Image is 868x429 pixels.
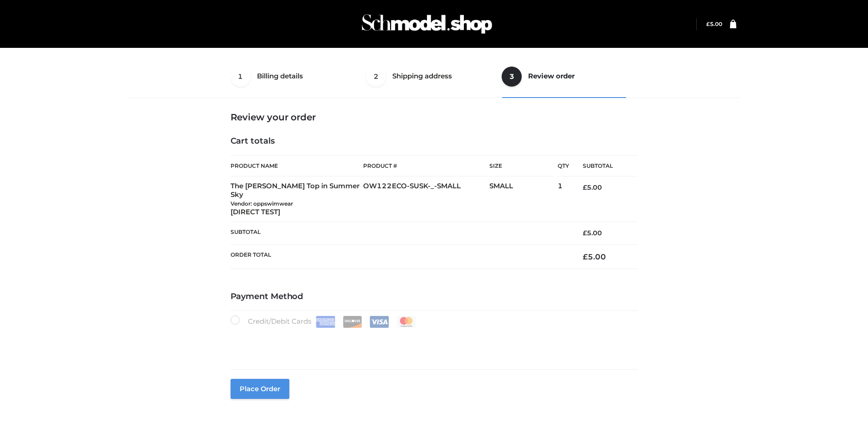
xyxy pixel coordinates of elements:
th: Product # [363,155,489,176]
td: 1 [558,176,569,222]
span: £ [706,21,710,27]
th: Subtotal [231,222,570,244]
h4: Payment Method [231,292,638,302]
h3: Review your order [231,112,638,123]
img: Discover [343,316,362,328]
a: £5.00 [706,21,722,27]
td: The [PERSON_NAME] Top in Summer Sky [DIRECT TEST] [231,176,364,222]
th: Subtotal [569,156,637,176]
bdi: 5.00 [583,229,602,237]
th: Qty [558,155,569,176]
th: Product Name [231,155,364,176]
span: £ [583,183,587,191]
small: Vendor: oppswimwear [231,200,293,207]
img: Mastercard [396,316,416,328]
iframe: Secure payment input frame [229,326,636,359]
label: Credit/Debit Cards [231,315,417,328]
span: £ [583,229,587,237]
bdi: 5.00 [706,21,722,27]
th: Size [489,156,553,176]
img: Schmodel Admin 964 [359,6,495,42]
img: Amex [316,316,335,328]
th: Order Total [231,244,570,269]
button: Place order [231,379,289,399]
bdi: 5.00 [583,252,606,261]
span: £ [583,252,588,261]
h4: Cart totals [231,136,638,146]
img: Visa [370,316,389,328]
bdi: 5.00 [583,183,602,191]
td: OW122ECO-SUSK-_-SMALL [363,176,489,222]
td: SMALL [489,176,558,222]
